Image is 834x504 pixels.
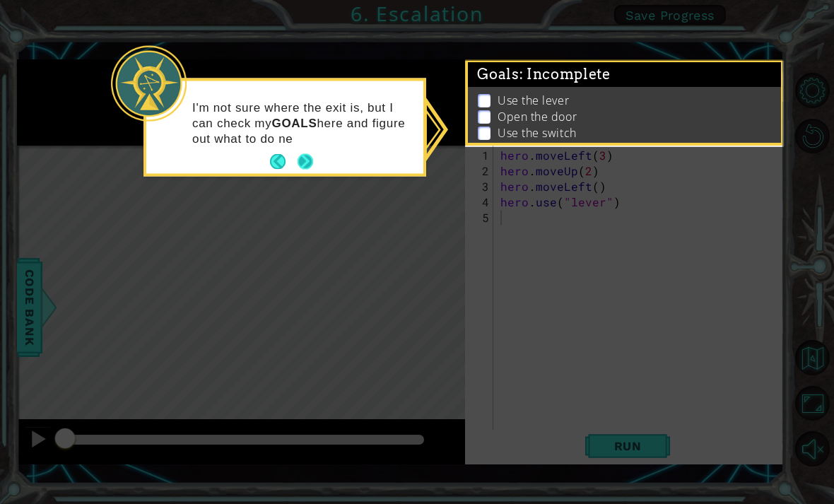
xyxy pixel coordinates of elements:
[270,154,298,170] button: Back
[498,141,575,157] p: Get to the exit
[271,116,317,129] strong: GOALS
[295,151,316,172] button: Next
[498,93,569,108] p: Use the lever
[498,109,577,124] p: Open the door
[498,125,577,141] p: Use the switch
[477,66,611,83] span: Goals
[519,66,611,83] span: : Incomplete
[192,100,413,146] p: I'm not sure where the exit is, but I can check my here and figure out what to do ne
